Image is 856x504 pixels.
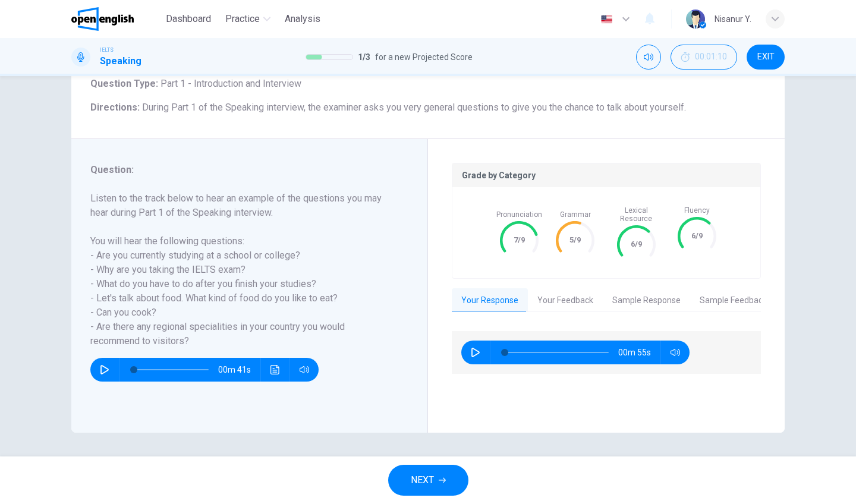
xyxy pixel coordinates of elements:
[280,8,325,30] button: Analysis
[690,288,776,313] button: Sample Feedback
[100,54,141,68] h1: Speaking
[691,231,703,240] text: 6/9
[90,163,394,177] h6: Question :
[599,15,614,24] img: en
[285,12,320,26] span: Analysis
[161,8,216,30] button: Dashboard
[462,171,751,180] p: Grade by Category
[684,206,710,215] span: Fluency
[757,52,775,62] span: EXIT
[603,288,690,313] button: Sample Response
[358,50,370,64] span: 1 / 3
[218,358,260,382] span: 00m 41s
[166,12,211,26] span: Dashboard
[142,102,686,113] span: During Part 1 of the Speaking interview, the examiner asks you very general questions to give you...
[618,341,660,364] span: 00m 55s
[71,7,134,31] img: OpenEnglish logo
[411,472,434,489] span: NEXT
[715,12,751,26] div: Nisanur Y.
[496,210,542,219] span: Pronunciation
[686,10,705,29] img: Profile picture
[695,52,727,62] span: 00:01:10
[671,45,737,70] div: Hide
[158,78,301,89] span: Part 1 - Introduction and Interview
[609,206,663,223] span: Lexical Resource
[375,50,473,64] span: for a new Projected Score
[452,288,761,313] div: basic tabs example
[452,288,528,313] button: Your Response
[747,45,785,70] button: EXIT
[671,45,737,70] button: 00:01:10
[560,210,591,219] span: Grammar
[100,46,114,54] span: IELTS
[569,235,581,244] text: 5/9
[90,77,766,91] h6: Question Type :
[266,358,285,382] button: Click to see the audio transcription
[90,100,766,115] h6: Directions :
[636,45,661,70] div: Mute
[514,235,525,244] text: 7/9
[225,12,260,26] span: Practice
[631,240,642,248] text: 6/9
[90,191,394,348] h6: Listen to the track below to hear an example of the questions you may hear during Part 1 of the S...
[221,8,275,30] button: Practice
[71,7,161,31] a: OpenEnglish logo
[528,288,603,313] button: Your Feedback
[388,465,468,496] button: NEXT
